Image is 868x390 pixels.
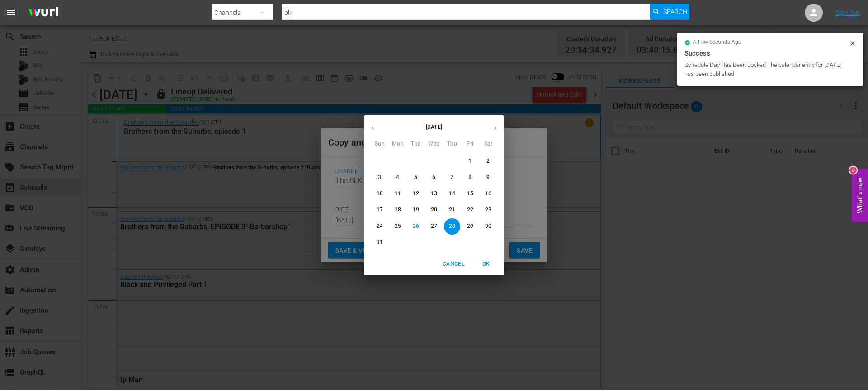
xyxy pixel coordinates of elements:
[390,169,406,186] button: 4
[439,257,468,272] button: Cancel
[377,239,383,246] p: 31
[485,222,491,230] p: 30
[462,169,478,186] button: 8
[413,190,419,197] p: 12
[408,202,424,218] button: 19
[449,222,455,230] p: 28
[852,168,868,222] button: Open Feedback Widget
[372,186,388,202] button: 10
[849,166,857,174] div: 8
[431,222,437,230] p: 27
[472,257,500,272] button: OK
[684,61,847,79] div: Schedule Day Has Been Locked The calendar entry for [DATE] has been published
[413,222,419,230] p: 26
[444,202,460,218] button: 21
[449,190,455,197] p: 14
[462,153,478,169] button: 1
[377,222,383,230] p: 24
[408,186,424,202] button: 12
[426,202,442,218] button: 20
[480,218,496,235] button: 30
[426,169,442,186] button: 6
[480,140,496,149] span: Sat
[486,157,490,165] p: 2
[22,2,65,23] img: ans4CAIJ8jUAAAAAAAAAAAAAAAAAAAAAAAAgQb4GAAAAAAAAAAAAAAAAAAAAAAAAJMjXAAAAAAAAAAAAAAAAAAAAAAAAgAT5G...
[480,202,496,218] button: 23
[372,235,388,251] button: 31
[444,140,460,149] span: Thu
[485,206,491,214] p: 23
[486,174,490,181] p: 9
[462,202,478,218] button: 22
[414,174,417,181] p: 5
[480,186,496,202] button: 16
[390,140,406,149] span: Mon
[426,218,442,235] button: 27
[480,169,496,186] button: 9
[372,140,388,149] span: Sun
[836,9,859,16] a: Sign Out
[485,190,491,197] p: 16
[372,169,388,186] button: 3
[372,218,388,235] button: 24
[444,186,460,202] button: 14
[408,218,424,235] button: 26
[462,218,478,235] button: 29
[382,123,486,131] p: [DATE]
[390,186,406,202] button: 11
[408,169,424,186] button: 5
[426,186,442,202] button: 13
[408,140,424,149] span: Tue
[432,174,435,181] p: 6
[444,218,460,235] button: 28
[5,7,16,18] span: menu
[467,206,473,214] p: 22
[480,153,496,169] button: 2
[377,190,383,197] p: 10
[395,222,401,230] p: 25
[475,259,497,269] span: OK
[462,186,478,202] button: 15
[395,190,401,197] p: 11
[390,218,406,235] button: 25
[449,206,455,214] p: 21
[431,206,437,214] p: 20
[372,202,388,218] button: 17
[468,174,472,181] p: 8
[450,174,453,181] p: 7
[468,157,472,165] p: 1
[390,202,406,218] button: 18
[395,206,401,214] p: 18
[377,206,383,214] p: 17
[462,140,478,149] span: Fri
[467,190,473,197] p: 15
[693,39,741,46] span: a few seconds ago
[413,206,419,214] p: 19
[444,169,460,186] button: 7
[378,174,381,181] p: 3
[396,174,399,181] p: 4
[426,140,442,149] span: Wed
[443,259,464,269] span: Cancel
[684,48,856,59] div: Success
[431,190,437,197] p: 13
[467,222,473,230] p: 29
[663,4,687,20] span: Search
